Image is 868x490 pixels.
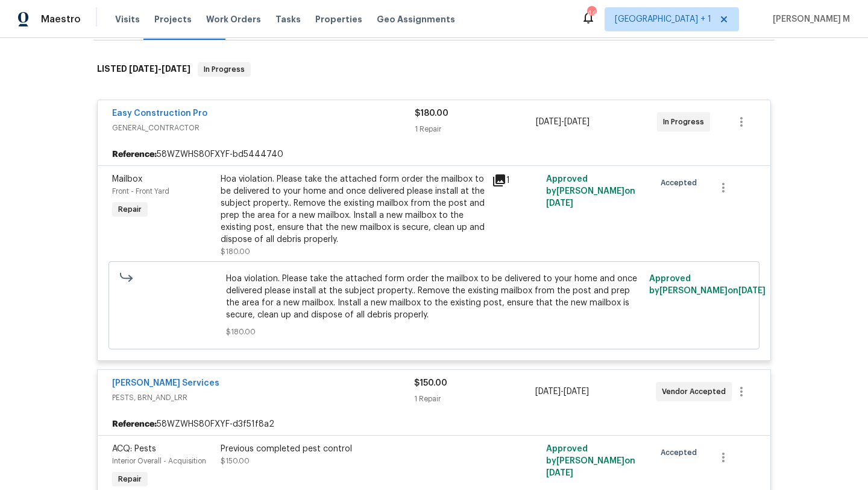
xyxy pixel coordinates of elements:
[546,175,635,208] span: Approved by [PERSON_NAME] on
[536,118,561,126] span: [DATE]
[112,392,414,404] span: PESTS, BRN_AND_LRR
[564,387,589,396] span: [DATE]
[649,275,766,295] span: Approved by [PERSON_NAME] on
[112,148,157,161] b: Reference:
[275,15,301,24] span: Tasks
[546,469,573,477] span: [DATE]
[98,144,770,165] div: 58WZWHS80FXYF-bd5444740
[221,457,250,465] span: $150.00
[199,63,250,75] span: In Progress
[414,379,447,387] span: $150.00
[492,173,539,188] div: 1
[221,443,485,455] div: Previous completed pest control
[162,65,190,73] span: [DATE]
[414,393,535,405] div: 1 Repair
[315,13,362,25] span: Properties
[221,173,485,246] div: Hoa violation. Please take the attached form order the mailbox to be delivered to your home and o...
[112,188,169,195] span: Front - Front Yard
[564,118,590,126] span: [DATE]
[535,386,589,398] span: -
[587,7,596,19] div: 44
[663,116,709,128] span: In Progress
[535,387,561,396] span: [DATE]
[661,177,702,189] span: Accepted
[113,203,146,215] span: Repair
[93,50,775,89] div: LISTED [DATE]-[DATE]In Progress
[112,122,415,134] span: GENERAL_CONTRACTOR
[129,65,190,73] span: -
[221,248,250,255] span: $180.00
[546,199,573,208] span: [DATE]
[415,123,536,135] div: 1 Repair
[115,13,140,25] span: Visits
[113,473,146,485] span: Repair
[377,13,455,25] span: Geo Assignments
[154,13,192,25] span: Projects
[112,379,219,387] a: [PERSON_NAME] Services
[615,13,711,25] span: [GEOGRAPHIC_DATA] + 1
[661,447,702,459] span: Accepted
[41,13,81,25] span: Maestro
[415,109,448,118] span: $180.00
[738,287,766,295] span: [DATE]
[546,445,635,477] span: Approved by [PERSON_NAME] on
[112,175,142,183] span: Mailbox
[112,457,206,465] span: Interior Overall - Acquisition
[112,418,157,430] b: Reference:
[536,116,590,128] span: -
[98,413,770,435] div: 58WZWHS80FXYF-d3f51f8a2
[112,109,207,118] a: Easy Construction Pro
[768,13,850,25] span: [PERSON_NAME] M
[226,326,643,338] span: $180.00
[97,62,190,77] h6: LISTED
[226,273,643,321] span: Hoa violation. Please take the attached form order the mailbox to be delivered to your home and o...
[129,65,158,73] span: [DATE]
[112,445,156,453] span: ACQ: Pests
[662,386,731,398] span: Vendor Accepted
[206,13,261,25] span: Work Orders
